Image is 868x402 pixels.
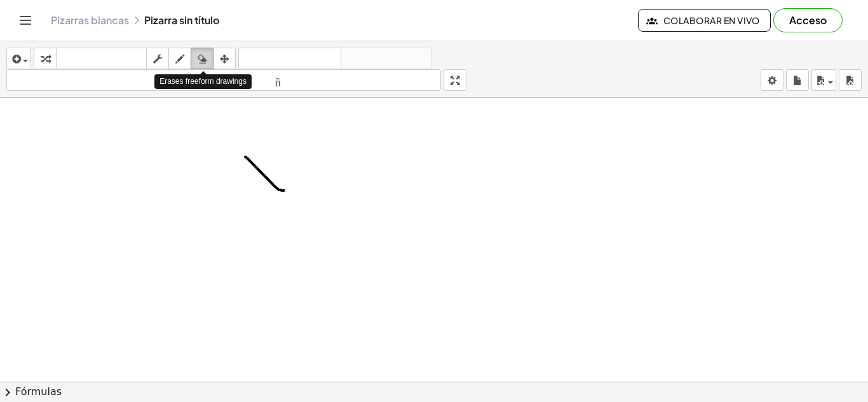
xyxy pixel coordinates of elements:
[789,13,827,27] font: Acceso
[663,15,760,26] font: Colaborar en vivo
[154,74,252,89] div: Erases freeform drawings
[341,48,431,69] button: rehacer
[51,13,129,27] font: Pizarras blancas
[6,69,224,91] button: tamaño_del_formato
[238,48,341,69] button: deshacer
[344,53,428,65] font: rehacer
[10,74,221,86] font: tamaño_del_formato
[15,10,36,30] button: Cambiar navegación
[224,69,442,91] button: tamaño_del_formato
[773,8,843,32] button: Acceso
[638,9,771,32] button: Colaborar en vivo
[56,48,147,69] button: teclado
[241,53,338,65] font: deshacer
[59,53,144,65] font: teclado
[227,74,438,86] font: tamaño_del_formato
[51,14,129,27] a: Pizarras blancas
[15,385,62,398] font: Fórmulas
